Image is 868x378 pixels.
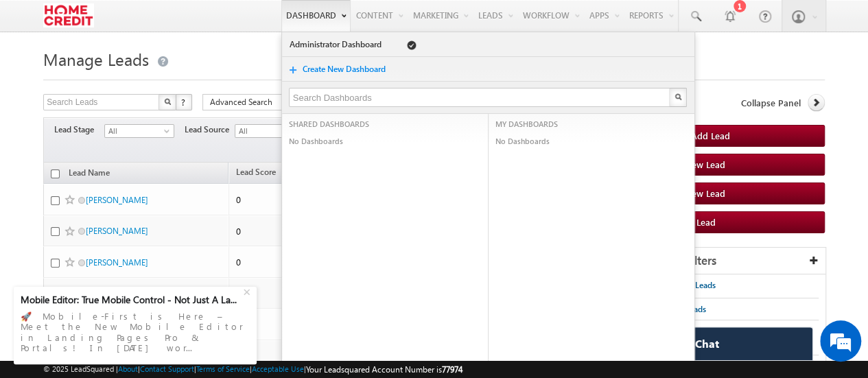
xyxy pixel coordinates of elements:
span: No Dashboards [495,137,550,145]
a: Acceptable Use [252,364,304,373]
a: Contact Support [140,364,194,373]
button: ? [176,94,192,110]
em: Start Chat [187,289,249,307]
a: Terms of Service [196,364,250,373]
span: Advanced Search [210,96,277,108]
a: Lead Score [229,165,283,182]
input: Check all records [51,169,60,178]
span: Quick Add Lead [665,130,730,141]
span: Add New Lead [665,187,725,199]
span: Default Dashboard [407,40,417,50]
div: 0 [236,350,277,362]
span: © 2025 LeadSquared | | | | | [43,363,462,376]
div: Mobile Editor: True Mobile Control - Not Just A La... [21,294,242,306]
a: [PERSON_NAME] [86,257,148,268]
textarea: Type your message and hit 'Enter' [18,127,250,279]
div: 0 [236,225,277,237]
input: Search Dashboards [289,88,671,107]
span: Collapse Panel [741,97,801,109]
span: SHARED DASHBOARDS [289,118,369,130]
div: 0 [236,287,277,300]
div: 0 [236,256,277,268]
span: Lead Source [185,123,235,136]
span: 77974 [442,364,462,375]
img: Search [164,98,171,105]
span: All [235,125,301,137]
span: Lead Score [236,167,276,177]
span: Add New Lead [665,158,725,170]
img: d_60004797649_company_0_60004797649 [23,72,58,90]
a: Create New Dashboard [302,62,399,76]
span: Your Leadsquared Account Number is [306,364,462,375]
span: ? [181,96,187,108]
div: 0 [236,193,277,206]
div: Minimize live chat window [225,7,258,40]
a: About [118,364,138,373]
span: Manage Leads [43,48,149,70]
a: All [235,124,305,138]
a: [PERSON_NAME] [86,226,148,236]
div: Chat with us now [71,72,231,90]
span: MY DASHBOARDS [495,118,558,130]
a: Administrator Dashboard [289,38,386,51]
a: All [104,124,174,138]
div: Quick Filters [645,248,825,274]
a: [PERSON_NAME] [86,195,148,205]
img: Custom Logo [43,3,93,27]
span: Lead Stage [54,123,104,136]
a: Lead Name [62,165,117,183]
span: All [105,125,170,137]
div: + [240,282,257,298]
div: 🚀 Mobile-First is Here – Meet the New Mobile Editor in Landing Pages Pro & Portals! In [DATE] wor... [21,307,250,357]
img: Search [675,93,681,100]
div: 0 [236,318,277,331]
span: No Dashboards [289,137,343,145]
